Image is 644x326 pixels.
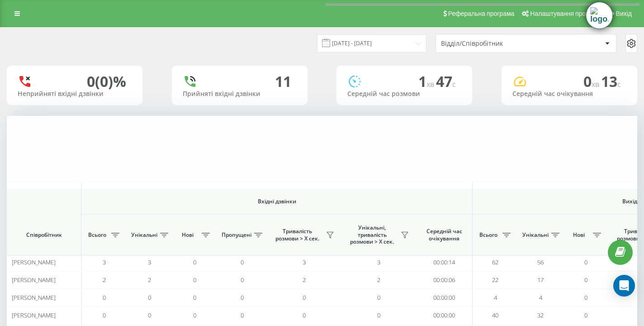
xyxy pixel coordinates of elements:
span: Нові [176,231,199,239]
span: 22 [492,276,498,284]
td: 00:00:14 [416,253,473,271]
span: 1 [103,187,106,195]
span: 0 [193,311,196,319]
span: Середній час очікування [423,228,465,242]
span: Реферальна програма [448,10,515,17]
span: 2 [377,276,380,284]
span: 0 [241,258,244,266]
span: Пропущені [222,231,251,239]
span: 0 [377,293,380,302]
span: 0 [584,187,587,195]
span: Тривалість розмови > Х сек. [271,228,323,242]
span: 1 [418,72,436,91]
span: [PERSON_NAME] [12,258,56,266]
span: Співробітник [14,231,73,239]
span: 32 [537,311,544,319]
span: хв [592,79,601,89]
span: 1 [148,187,151,195]
span: 17 [537,276,544,284]
span: 0 [584,311,587,319]
span: 0 [584,293,587,302]
span: Нові [568,231,590,239]
span: 3 [103,258,106,266]
span: Всього [477,231,500,239]
span: 0 [193,293,196,302]
span: Вихід [616,10,632,17]
span: 62 [492,258,498,266]
span: 0 [103,293,106,302]
span: Всього [86,231,109,239]
td: 00:00:00 [416,307,473,324]
span: 3 [377,258,380,266]
td: 00:00:05 [416,182,473,200]
span: 40 [492,311,498,319]
div: Середній час розмови [347,90,461,98]
span: 0 [377,311,380,319]
span: 0 [193,276,196,284]
span: Вхідні дзвінки [105,198,449,205]
span: 0 [583,72,601,91]
span: 13 [537,187,544,195]
div: Прийняті вхідні дзвінки [183,90,297,98]
span: 2 [148,276,151,284]
span: 0 [303,293,306,302]
span: 3 [303,258,306,266]
span: 56 [537,258,544,266]
div: Open Intercom Messenger [613,275,635,297]
div: Неприйняті вхідні дзвінки [18,90,132,98]
span: Налаштування профілю [530,10,601,17]
span: [PERSON_NAME] [12,311,56,319]
span: 0 [303,311,306,319]
span: Унікальні [131,231,157,239]
span: хв [426,79,436,89]
span: 0 [241,276,244,284]
span: 0 [241,187,244,195]
span: 4 [494,293,497,302]
span: 0 [241,293,244,302]
td: 00:00:00 [416,289,473,307]
span: 0 [148,311,151,319]
span: 0 [241,311,244,319]
span: 0 [193,187,196,195]
span: [PERSON_NAME] [12,276,56,284]
span: 1 [377,187,380,195]
span: 0 [148,293,151,302]
span: c [452,79,456,89]
div: Середній час очікування [512,90,626,98]
div: 0 (0)% [87,73,126,90]
span: Унікальні, тривалість розмови > Х сек. [346,224,398,245]
span: 0 [103,311,106,319]
span: 0 [584,258,587,266]
span: 47 [436,72,456,91]
div: Відділ/Співробітник [441,40,549,48]
span: 13 [601,72,621,91]
span: 3 [148,258,151,266]
div: 11 [275,73,291,90]
span: 0 [584,276,587,284]
span: Унікальні [522,231,549,239]
span: [PERSON_NAME] [12,293,56,302]
span: c [617,79,621,89]
span: 2 [303,276,306,284]
span: 13 [492,187,498,195]
img: Timeline extension [590,7,608,24]
span: 0 [193,258,196,266]
span: 2 [103,276,106,284]
td: 00:00:06 [416,271,473,289]
span: 1 [303,187,306,195]
span: 4 [539,293,542,302]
